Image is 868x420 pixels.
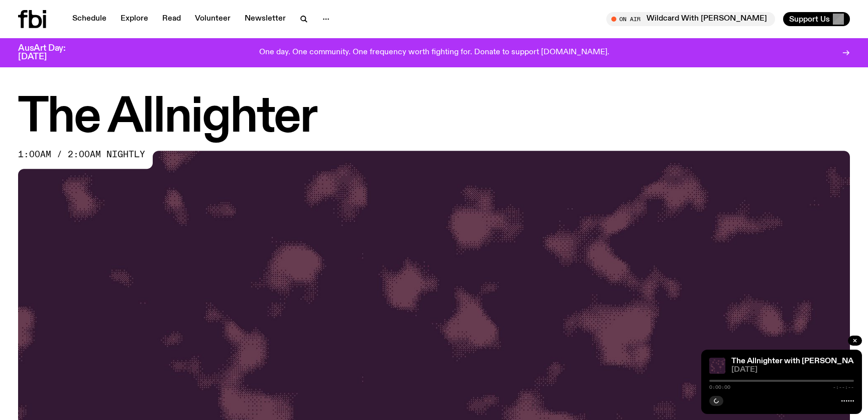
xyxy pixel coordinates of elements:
a: Newsletter [239,12,292,26]
a: Volunteer [189,12,237,26]
p: One day. One community. One frequency worth fighting for. Donate to support [DOMAIN_NAME]. [259,48,609,57]
button: Support Us [783,12,850,26]
a: Explore [115,12,154,26]
a: Read [156,12,187,26]
h1: The Allnighter [18,95,850,141]
span: Support Us [789,15,830,24]
a: Schedule [66,12,113,26]
span: [DATE] [731,366,854,374]
span: 0:00:00 [709,385,730,390]
span: 1:00am / 2:00am nightly [18,151,145,159]
span: -:--:-- [833,385,854,390]
button: On AirWildcard With [PERSON_NAME] [606,12,775,26]
h3: AusArt Day: [DATE] [18,44,82,61]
